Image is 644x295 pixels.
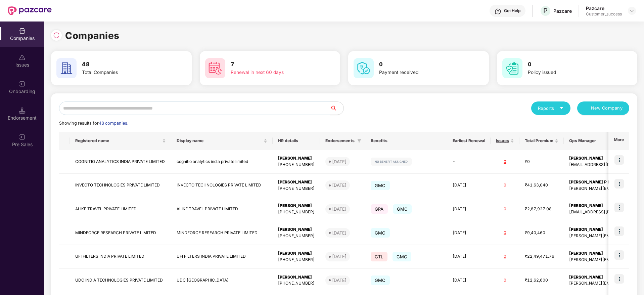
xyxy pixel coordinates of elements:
span: GMC [371,228,390,238]
td: UFI FILTERS INDIA PRIVATE LIMITED [171,245,273,269]
button: search [330,101,344,115]
span: Total Premium [525,138,553,143]
div: ₹22,49,471.76 [525,253,558,260]
img: svg+xml;base64,PHN2ZyB4bWxucz0iaHR0cDovL3d3dy53My5vcmcvMjAwMC9zdmciIHdpZHRoPSI2MCIgaGVpZ2h0PSI2MC... [56,58,77,78]
div: [DATE] [332,206,347,212]
td: cognitio analytics india private limited [171,150,273,174]
td: INVECTO TECHNOLOGIES PRIVATE LIMITED [70,174,171,198]
div: [PHONE_NUMBER] [278,185,315,192]
td: INVECTO TECHNOLOGIES PRIVATE LIMITED [171,174,273,198]
img: svg+xml;base64,PHN2ZyBpZD0iQ29tcGFuaWVzIiB4bWxucz0iaHR0cDovL3d3dy53My5vcmcvMjAwMC9zdmciIHdpZHRoPS... [19,28,26,34]
div: 0 [496,253,514,260]
th: Registered name [70,132,171,150]
td: [DATE] [447,174,491,198]
div: 0 [496,159,514,165]
img: svg+xml;base64,PHN2ZyB4bWxucz0iaHR0cDovL3d3dy53My5vcmcvMjAwMC9zdmciIHdpZHRoPSI2MCIgaGVpZ2h0PSI2MC... [205,58,225,78]
div: Reports [538,105,564,112]
span: New Company [591,105,623,112]
th: Benefits [365,132,447,150]
div: Customer_success [586,11,622,17]
img: icon [614,274,624,284]
img: svg+xml;base64,PHN2ZyB4bWxucz0iaHR0cDovL3d3dy53My5vcmcvMjAwMC9zdmciIHdpZHRoPSIxMjIiIGhlaWdodD0iMj... [371,158,412,166]
td: [DATE] [447,197,491,221]
img: svg+xml;base64,PHN2ZyBpZD0iSGVscC0zMngzMiIgeG1sbnM9Imh0dHA6Ly93d3cudzMub3JnLzIwMDAvc3ZnIiB3aWR0aD... [495,8,501,15]
div: Pazcare [586,5,622,11]
td: MINDFORCE RESEARCH PRIVATE LIMITED [70,221,171,245]
td: ALIKE TRAVEL PRIVATE LIMITED [171,197,273,221]
img: svg+xml;base64,PHN2ZyB4bWxucz0iaHR0cDovL3d3dy53My5vcmcvMjAwMC9zdmciIHdpZHRoPSI2MCIgaGVpZ2h0PSI2MC... [354,58,374,78]
h3: 48 [82,60,167,69]
h3: 0 [379,60,464,69]
td: UDC [GEOGRAPHIC_DATA] [171,269,273,293]
div: 0 [496,230,514,236]
div: 0 [496,206,514,212]
span: Issues [496,138,509,143]
div: [PERSON_NAME] [278,203,315,209]
img: svg+xml;base64,PHN2ZyB4bWxucz0iaHR0cDovL3d3dy53My5vcmcvMjAwMC9zdmciIHdpZHRoPSI2MCIgaGVpZ2h0PSI2MC... [502,58,522,78]
img: svg+xml;base64,PHN2ZyBpZD0iUmVsb2FkLTMyeDMyIiB4bWxucz0iaHR0cDovL3d3dy53My5vcmcvMjAwMC9zdmciIHdpZH... [53,32,60,39]
div: [DATE] [332,158,347,165]
div: [PERSON_NAME] [278,155,315,162]
img: svg+xml;base64,PHN2ZyBpZD0iRHJvcGRvd24tMzJ4MzIiIHhtbG5zPSJodHRwOi8vd3d3LnczLm9yZy8yMDAwL3N2ZyIgd2... [629,8,635,13]
span: GMC [371,276,390,285]
td: - [447,150,491,174]
div: Pazcare [553,8,572,14]
img: svg+xml;base64,PHN2ZyB3aWR0aD0iMTQuNSIgaGVpZ2h0PSIxNC41IiB2aWV3Qm94PSIwIDAgMTYgMTYiIGZpbGw9Im5vbm... [19,107,26,114]
span: GPA [371,204,388,214]
img: icon [614,203,624,212]
img: icon [614,155,624,165]
td: [DATE] [447,245,491,269]
span: filter [357,139,361,143]
div: ₹12,62,600 [525,277,558,284]
img: icon [614,179,624,188]
td: ALIKE TRAVEL PRIVATE LIMITED [70,197,171,221]
img: icon [614,226,624,236]
td: UFI FILTERS INDIA PRIVATE LIMITED [70,245,171,269]
div: Get Help [504,8,520,13]
div: [DATE] [332,182,347,188]
h3: 0 [528,60,612,69]
td: COGNITIO ANALYTICS INDIA PRIVATE LIMITED [70,150,171,174]
div: Policy issued [528,69,612,76]
button: plusNew Company [577,101,629,115]
div: Total Companies [82,69,167,76]
div: [PERSON_NAME] [278,250,315,257]
div: [PHONE_NUMBER] [278,280,315,287]
div: [PERSON_NAME] [278,274,315,281]
span: 48 companies. [99,121,128,126]
img: New Pazcare Logo [8,6,52,15]
div: [DATE] [332,253,347,260]
div: ₹2,87,927.08 [525,206,558,212]
span: GMC [371,181,390,190]
img: icon [614,250,624,260]
th: More [608,132,629,150]
th: Total Premium [519,132,564,150]
div: 0 [496,277,514,284]
span: caret-down [559,106,564,110]
span: Showing results for [59,121,128,126]
div: [PHONE_NUMBER] [278,233,315,239]
td: UDC INDIA TECHNOLOGIES PRIVATE LIMITED [70,269,171,293]
div: Payment received [379,69,464,76]
td: MINDFORCE RESEARCH PRIVATE LIMITED [171,221,273,245]
td: [DATE] [447,221,491,245]
div: [DATE] [332,277,347,284]
div: [PERSON_NAME] [278,226,315,233]
div: ₹41,63,040 [525,182,558,188]
img: svg+xml;base64,PHN2ZyBpZD0iSXNzdWVzX2Rpc2FibGVkIiB4bWxucz0iaHR0cDovL3d3dy53My5vcmcvMjAwMC9zdmciIH... [19,54,26,61]
span: search [330,106,343,111]
span: Registered name [75,138,161,143]
span: plus [584,106,588,111]
div: 0 [496,182,514,188]
div: ₹0 [525,159,558,165]
td: [DATE] [447,269,491,293]
div: Renewal in next 60 days [231,69,315,76]
div: [PERSON_NAME] [278,179,315,185]
div: [DATE] [332,229,347,236]
span: Display name [177,138,262,143]
span: P [543,7,548,15]
h1: Companies [65,28,120,43]
div: [PHONE_NUMBER] [278,209,315,215]
th: Earliest Renewal [447,132,491,150]
h3: 7 [231,60,315,69]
